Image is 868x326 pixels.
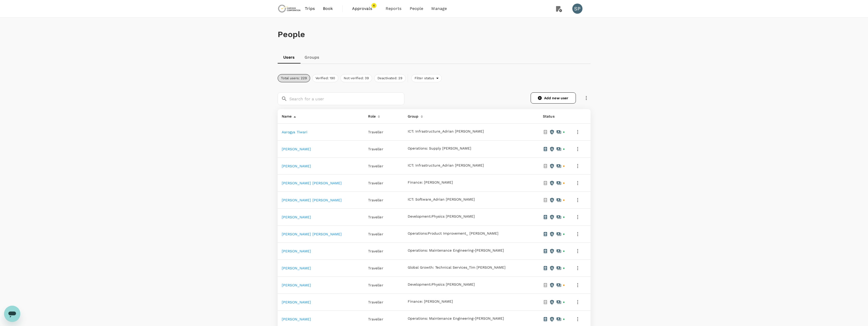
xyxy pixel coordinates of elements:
span: Traveller [368,283,383,287]
a: [PERSON_NAME] [282,249,311,253]
span: Manage [431,6,447,12]
th: Status [539,109,569,124]
iframe: Button to launch messaging window [4,306,20,322]
button: ICT: Software_Adrian [PERSON_NAME] [408,198,475,202]
div: Name [280,111,292,119]
button: Not verified: 39 [340,74,372,82]
a: Groups [301,51,323,63]
span: Trips [305,6,315,12]
a: [PERSON_NAME] [282,147,311,151]
a: [PERSON_NAME] [282,266,311,270]
a: Add new user [531,92,576,104]
span: Reports [386,6,402,12]
a: [PERSON_NAME] [282,317,311,321]
a: [PERSON_NAME] [282,300,311,304]
span: Approvals [352,6,377,12]
button: Verified: 190 [312,74,338,82]
button: Deactivated: 29 [374,74,406,82]
input: Search for a user [289,92,404,105]
span: Traveller [368,181,383,185]
button: Development:Physics [PERSON_NAME] [408,215,475,219]
div: Role [366,111,376,119]
button: Operations: Supply [PERSON_NAME] [408,146,471,151]
button: ICT: Infrastructure_Adrian [PERSON_NAME] [408,129,484,134]
a: [PERSON_NAME] [PERSON_NAME] [282,198,342,202]
a: [PERSON_NAME] [282,164,311,168]
button: Finance: [PERSON_NAME] [408,181,453,185]
span: Traveller [368,130,383,134]
a: [PERSON_NAME] [282,283,311,287]
a: [PERSON_NAME] [PERSON_NAME] [282,232,342,236]
button: Operations:Product Improvement_ [PERSON_NAME] [408,232,498,236]
span: Traveller [368,198,383,202]
span: 4 [371,3,376,8]
span: Traveller [368,164,383,168]
span: People [410,6,423,12]
span: Filter status [412,76,436,81]
a: [PERSON_NAME] [PERSON_NAME] [282,181,342,185]
img: Chrysos Corporation [278,3,301,14]
a: [PERSON_NAME] [282,215,311,219]
span: Traveller [368,215,383,219]
span: Traveller [368,147,383,151]
div: Group [406,111,419,119]
span: Traveller [368,317,383,321]
button: Total users: 229 [278,74,310,82]
span: Traveller [368,300,383,304]
span: Book [323,6,333,12]
button: Operations: Maintenance Engineering-[PERSON_NAME] [408,317,504,321]
span: Traveller [368,249,383,253]
span: Traveller [368,232,383,236]
a: Aarogya Tiwari [282,130,308,134]
button: Development:Physics [PERSON_NAME] [408,283,475,287]
div: SP [572,4,582,14]
div: Filter status [411,74,442,82]
span: Traveller [368,266,383,270]
button: ICT: Infrastructure_Adrian [PERSON_NAME] [408,164,484,168]
button: Finance: [PERSON_NAME] [408,300,453,304]
h1: People [278,30,591,39]
button: Global Growth: Technical Services_Tim [PERSON_NAME] [408,266,506,270]
a: Users [278,51,301,63]
button: Operations: Maintenance Engineering-[PERSON_NAME] [408,249,504,253]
